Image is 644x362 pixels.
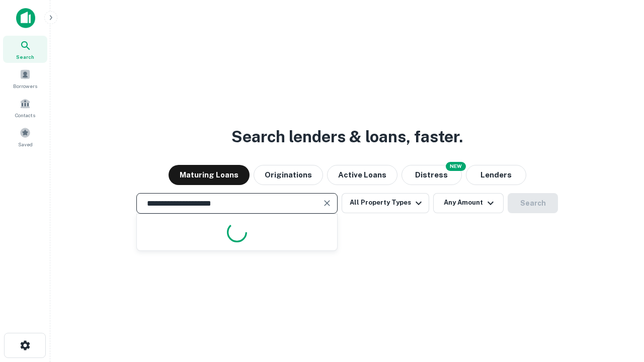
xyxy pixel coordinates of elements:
button: Any Amount [433,193,504,213]
button: Maturing Loans [169,165,250,185]
span: Saved [18,140,33,148]
a: Contacts [3,94,47,121]
button: Search distressed loans with lien and other non-mortgage details. [401,165,462,185]
button: Originations [254,165,323,185]
button: Active Loans [327,165,397,185]
iframe: Chat Widget [594,282,644,330]
span: Contacts [15,111,35,119]
button: All Property Types [342,193,429,213]
span: Search [16,53,34,61]
button: Lenders [466,165,526,185]
button: Clear [320,196,334,210]
a: Search [3,36,47,63]
span: Borrowers [13,82,37,90]
a: Borrowers [3,65,47,92]
a: Saved [3,123,47,150]
h3: Search lenders & loans, faster. [231,125,463,149]
div: NEW [446,162,466,171]
img: capitalize-icon.png [16,8,35,28]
